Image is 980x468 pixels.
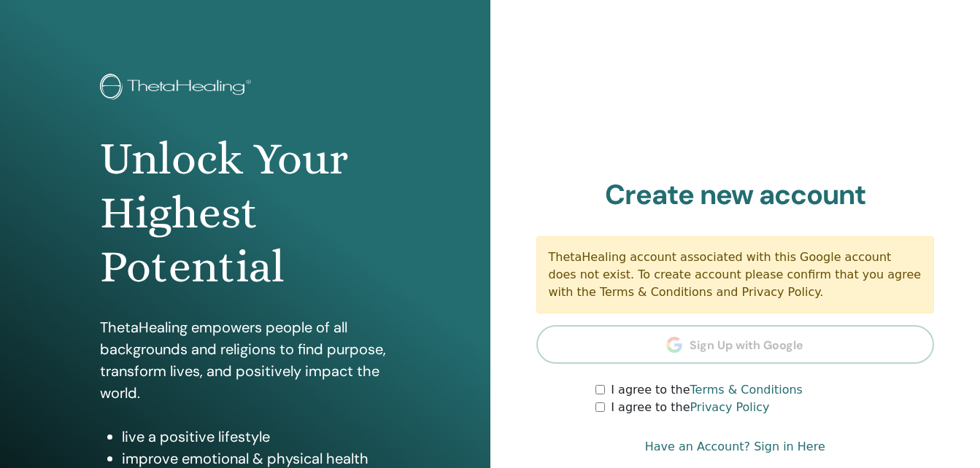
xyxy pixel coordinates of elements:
li: live a positive lifestyle [122,426,390,448]
h1: Unlock Your Highest Potential [100,132,390,295]
p: ThetaHealing empowers people of all backgrounds and religions to find purpose, transform lives, a... [100,316,390,404]
a: Have an Account? Sign in Here [645,438,825,456]
a: Privacy Policy [690,400,769,414]
a: Terms & Conditions [690,383,802,397]
div: ThetaHealing account associated with this Google account does not exist. To create account please... [536,236,935,313]
label: I agree to the [611,381,803,399]
h2: Create new account [536,179,935,212]
label: I agree to the [611,399,769,416]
